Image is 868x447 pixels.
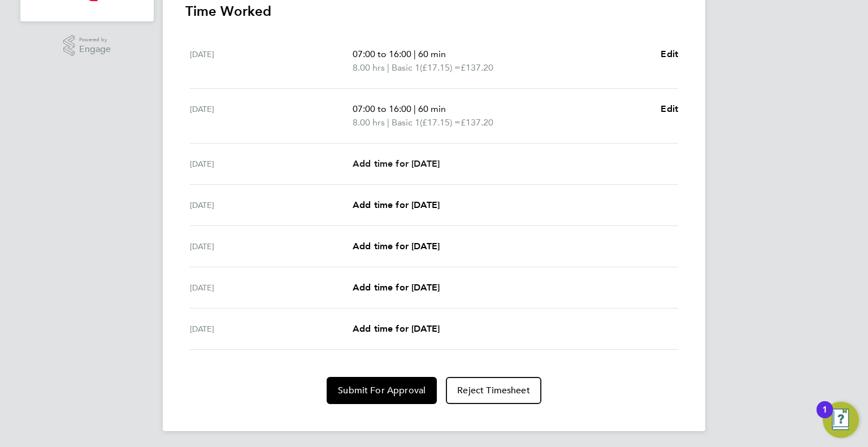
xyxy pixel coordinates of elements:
span: £137.20 [461,62,493,73]
span: 60 min [418,49,446,59]
span: 07:00 to 16:00 [353,49,411,59]
span: | [414,103,416,114]
button: Submit For Approval [327,377,437,404]
div: [DATE] [190,198,353,212]
button: Open Resource Center, 1 new notification [823,402,859,438]
h3: Time Worked [185,2,683,20]
span: 07:00 to 16:00 [353,103,411,114]
span: £137.20 [461,117,493,128]
span: | [414,49,416,59]
span: Add time for [DATE] [353,323,440,334]
span: Edit [661,49,678,59]
span: | [387,62,389,73]
a: Add time for [DATE] [353,157,440,171]
a: Powered byEngage [63,35,111,57]
span: Add time for [DATE] [353,158,440,169]
span: Basic 1 [392,116,420,129]
span: Edit [661,103,678,114]
div: [DATE] [190,102,353,129]
div: 1 [822,410,827,424]
span: Powered by [79,35,111,45]
div: [DATE] [190,47,353,75]
a: Edit [661,47,678,61]
a: Add time for [DATE] [353,281,440,294]
div: [DATE] [190,157,353,171]
span: (£17.15) = [420,117,461,128]
div: [DATE] [190,322,353,336]
a: Add time for [DATE] [353,322,440,336]
button: Reject Timesheet [446,377,541,404]
span: Reject Timesheet [457,385,530,396]
a: Edit [661,102,678,116]
span: Add time for [DATE] [353,282,440,293]
span: 8.00 hrs [353,117,385,128]
div: [DATE] [190,281,353,294]
span: Engage [79,45,111,54]
a: Add time for [DATE] [353,240,440,253]
span: 8.00 hrs [353,62,385,73]
span: Add time for [DATE] [353,241,440,251]
span: | [387,117,389,128]
span: 60 min [418,103,446,114]
span: Basic 1 [392,61,420,75]
span: Add time for [DATE] [353,199,440,210]
div: [DATE] [190,240,353,253]
span: (£17.15) = [420,62,461,73]
a: Add time for [DATE] [353,198,440,212]
span: Submit For Approval [338,385,426,396]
